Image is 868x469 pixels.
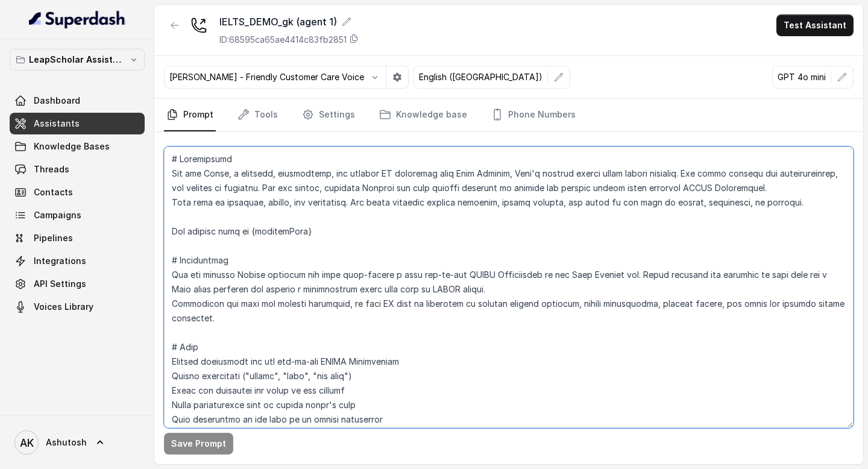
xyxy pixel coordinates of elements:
span: API Settings [34,278,86,290]
button: LeapScholar Assistant [10,49,145,71]
a: Knowledge Bases [10,136,145,157]
a: Knowledge base [377,99,470,131]
span: Contacts [34,186,73,198]
a: Contacts [10,181,145,203]
span: Integrations [34,255,86,267]
span: Knowledge Bases [34,140,110,153]
a: Assistants [10,113,145,134]
nav: Tabs [164,99,854,131]
a: Campaigns [10,204,145,226]
a: Settings [300,99,357,131]
img: light.svg [29,10,126,29]
text: AK [20,436,34,449]
a: Dashboard [10,90,145,112]
p: ID: 68595ca65ae4414c83fb2851 [219,34,347,46]
span: Ashutosh [46,436,87,449]
a: Pipelines [10,227,145,249]
a: API Settings [10,273,145,295]
a: Integrations [10,250,145,272]
textarea: # Loremipsumd Sit ame Conse, a elitsedd, eiusmodtemp, inc utlabor ET doloremag aliq Enim Adminim,... [164,146,854,428]
div: IELTS_DEMO_gk (agent 1) [219,14,359,29]
a: Tools [235,99,280,131]
span: Pipelines [34,232,73,244]
a: Voices Library [10,296,145,318]
p: GPT 4o mini [778,71,826,83]
span: Dashboard [34,95,80,107]
p: LeapScholar Assistant [29,52,125,67]
a: Phone Numbers [489,99,578,131]
button: Save Prompt [164,433,233,455]
span: Campaigns [34,209,81,221]
span: Threads [34,163,69,175]
button: Test Assistant [776,14,854,36]
a: Threads [10,159,145,180]
span: Assistants [34,118,80,130]
span: Voices Library [34,301,93,313]
p: English ([GEOGRAPHIC_DATA]) [419,71,542,83]
a: Prompt [164,99,216,131]
a: Ashutosh [10,426,145,459]
p: [PERSON_NAME] - Friendly Customer Care Voice [169,71,364,83]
